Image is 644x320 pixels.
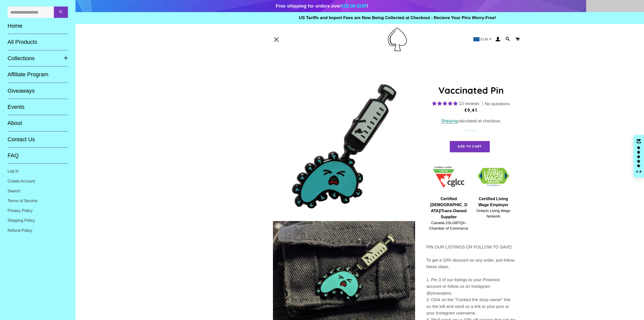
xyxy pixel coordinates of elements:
[4,66,72,83] a: Affiliate Program
[4,186,72,196] a: Search
[4,196,72,206] a: Terms of Service
[4,34,72,50] a: All Products
[4,226,72,235] a: Refund Policy
[4,50,60,66] a: Collections
[441,119,458,124] a: Shipping
[8,7,54,18] input: Search our store
[4,206,72,216] a: Privacy Policy
[473,208,513,219] span: Ontario Living Wage Network
[429,220,469,231] span: Canada 2SLGBTQI+ Chamber of Commerce
[432,101,459,106] span: 4.92 stars
[4,99,72,115] a: Events
[4,166,72,176] a: Log In
[633,135,644,178] div: Click to open Judge.me floating reviews tab
[426,244,516,251] p: PIN OUR LISTINGS OR FOLLOW TO SAVE!
[388,28,407,51] img: Pin-Ace
[478,168,509,186] img: 1706832627.png
[464,108,478,113] span: €9,41
[429,196,469,220] span: Certified [DEMOGRAPHIC_DATA]/Trans-Owned Supplier
[4,115,72,131] a: About
[4,148,72,164] a: FAQ
[341,3,367,9] span: €32.00 EUR
[276,3,368,10] div: Free shipping for orders over !
[636,170,642,173] div: 4.8
[273,75,415,217] img: Vaccinated Pin - Pin-Ace
[473,196,513,208] span: Certified Living Wage Employer
[450,141,490,152] button: Add to Cart
[4,131,72,148] a: Contact Us
[458,145,482,148] span: Add to Cart
[4,176,72,186] a: Create Account
[485,101,510,107] span: No questions
[426,118,516,125] div: calculated at checkout.
[433,166,464,188] img: 1705457225.png
[4,216,72,225] a: Shipping Policy
[459,101,479,106] span: 13 reviews
[480,37,489,41] span: EUR
[426,257,516,270] p: To get a 10% discount on any order, just follow these steps.
[426,84,516,97] h1: Vaccinated Pin
[4,18,72,34] a: Home
[4,83,72,99] a: Giveaways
